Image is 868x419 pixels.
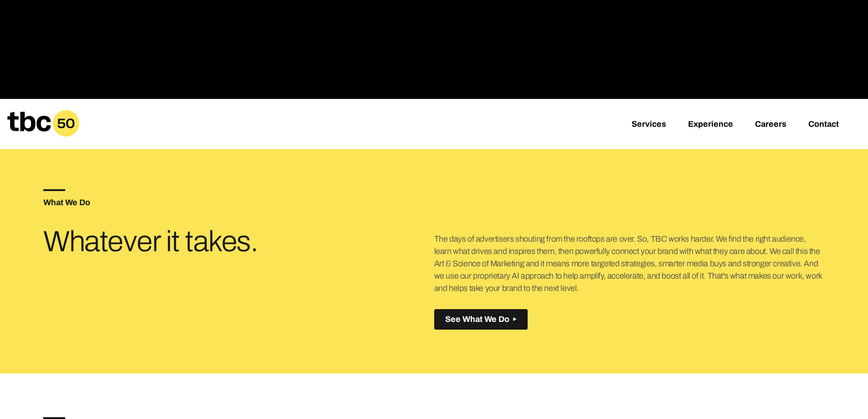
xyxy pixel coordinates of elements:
[755,119,786,130] a: Careers
[688,119,733,130] a: Experience
[43,198,434,207] h5: What We Do
[808,119,839,130] a: Contact
[632,119,666,130] a: Services
[434,309,528,330] button: See What We Do
[445,315,509,324] span: See What We Do
[43,228,304,255] h3: Whatever it takes.
[434,233,825,295] p: The days of advertisers shouting from the rooftops are over. So, TBC works harder. We find the ri...
[7,130,79,140] a: Home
